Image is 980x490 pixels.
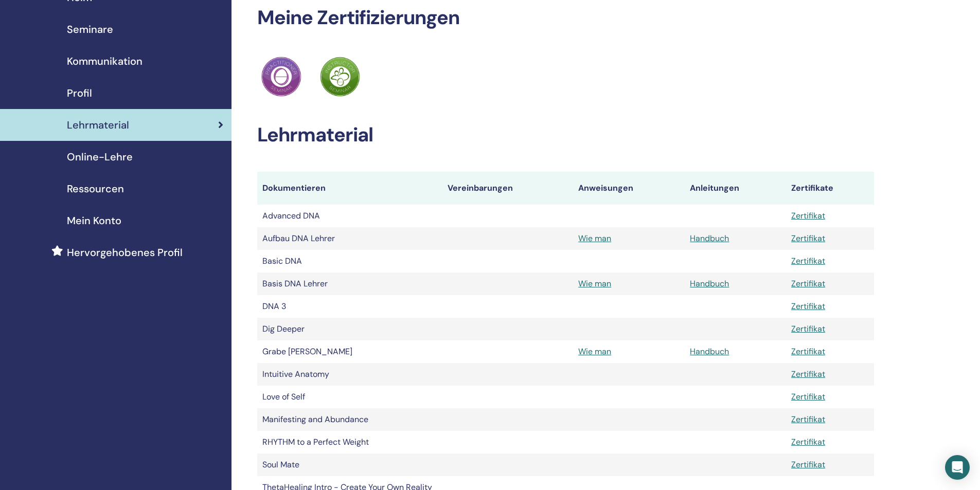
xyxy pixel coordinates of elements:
td: Grabe [PERSON_NAME] [257,340,442,363]
a: Zertifikat [791,210,825,221]
a: Wie man [578,346,611,357]
td: Basic DNA [257,250,442,273]
span: Ressourcen [67,181,124,196]
td: Manifesting and Abundance [257,408,442,431]
span: Profil [67,85,92,101]
span: Seminare [67,22,113,37]
td: Intuitive Anatomy [257,363,442,386]
td: Advanced DNA [257,205,442,227]
td: Basis DNA Lehrer [257,273,442,295]
a: Zertifikat [791,278,825,289]
a: Handbuch [690,278,729,289]
td: Soul Mate [257,453,442,476]
span: Kommunikation [67,53,142,69]
th: Dokumentieren [257,172,442,205]
td: DNA 3 [257,295,442,318]
div: Open Intercom Messenger [945,455,970,480]
a: Wie man [578,278,611,289]
td: Aufbau DNA Lehrer [257,227,442,250]
th: Vereinbarungen [442,172,573,205]
a: Wie man [578,233,611,244]
th: Anleitungen [685,172,786,205]
td: Dig Deeper [257,318,442,340]
th: Anweisungen [573,172,685,205]
img: Practitioner [261,57,301,97]
td: Love of Self [257,386,442,408]
td: RHYTHM to a Perfect Weight [257,431,442,453]
th: Zertifikate [786,172,874,205]
a: Zertifikat [791,256,825,266]
span: Mein Konto [67,213,121,228]
span: Hervorgehobenes Profil [67,245,183,260]
h2: Meine Zertifizierungen [257,6,874,30]
img: Practitioner [320,57,360,97]
a: Zertifikat [791,301,825,312]
a: Zertifikat [791,369,825,379]
a: Handbuch [690,346,729,357]
a: Zertifikat [791,233,825,244]
a: Zertifikat [791,459,825,470]
h2: Lehrmaterial [257,123,874,147]
a: Handbuch [690,233,729,244]
a: Zertifikat [791,414,825,425]
a: Zertifikat [791,346,825,357]
a: Zertifikat [791,391,825,402]
span: Online-Lehre [67,149,133,165]
a: Zertifikat [791,323,825,334]
a: Zertifikat [791,437,825,447]
span: Lehrmaterial [67,117,129,133]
